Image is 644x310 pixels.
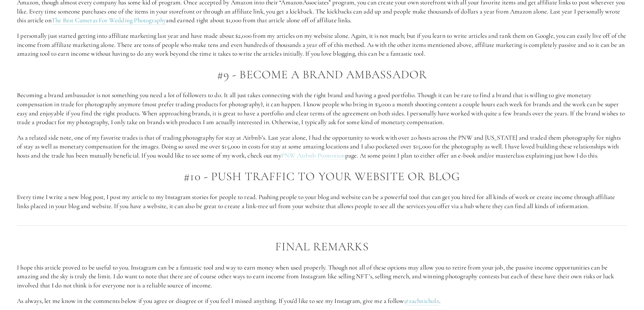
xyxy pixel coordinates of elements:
p: As a related side note, one of my favorite trades is that of trading photography for stay at Airb... [17,133,627,160]
h2: #9 - Become a Brand Ambassador [17,68,627,81]
a: PNW Airbnb Promotion [281,151,345,160]
p: I personally just started getting into affiliate marketing last year and have made about $2,000 f... [17,31,627,58]
h2: Final Remarks [17,240,627,253]
a: @zachnicholz [404,297,439,305]
p: Every time I write a new blog post, I post my article to my Instagram stories for people to read.... [17,193,627,210]
p: I hope this article proved to be useful to you. Instagram can be a fantastic tool and way to earn... [17,263,627,290]
h2: #10 - Push Traffic to Your Website or Blog [17,170,627,183]
p: Becoming a brand ambassador is not something you need a lot of followers to do. It all just takes... [17,91,627,126]
p: As always, let me know in the comments below if you agree or disagree or if you feel I missed any... [17,297,627,306]
a: The Best Cameras For Wedding Photography [51,16,166,25]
